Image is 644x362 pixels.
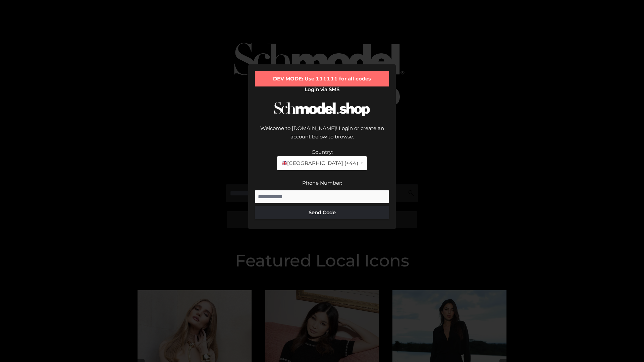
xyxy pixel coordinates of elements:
span: [GEOGRAPHIC_DATA] (+44) [281,159,358,168]
h2: Login via SMS [255,86,389,93]
div: Welcome to [DOMAIN_NAME]! Login or create an account below to browse. [255,124,389,148]
label: Phone Number: [302,180,342,186]
div: DEV MODE: Use 111111 for all codes [255,71,389,86]
img: 🇬🇧 [282,161,287,166]
img: Schmodel Logo [272,96,372,122]
button: Send Code [255,206,389,219]
label: Country: [312,149,333,155]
